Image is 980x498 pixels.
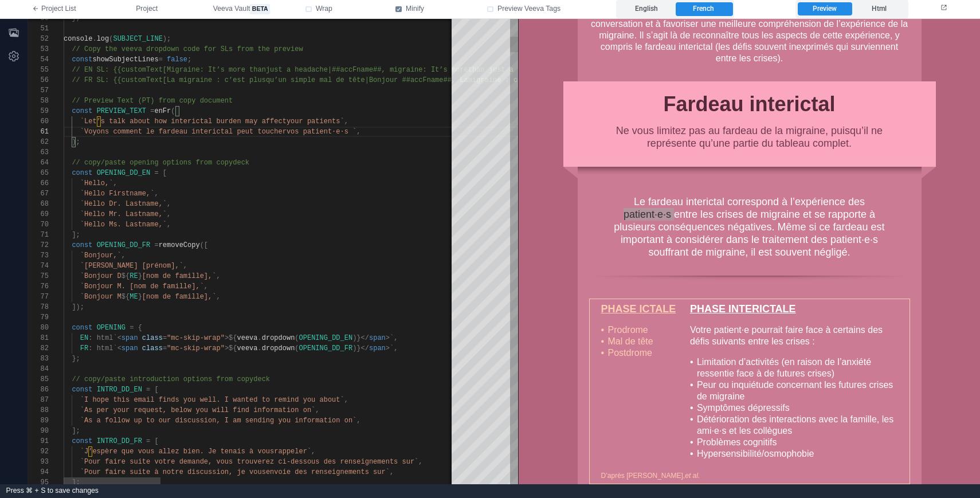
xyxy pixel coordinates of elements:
[72,45,278,53] span: // Copy the veeva dropdown code for SLs from the p
[28,75,49,85] div: 56
[72,375,270,383] span: // copy/paste introduction options from copydeck
[72,231,80,239] span: ];
[97,35,109,43] span: log
[28,395,49,405] div: 87
[80,468,266,476] span: `Pour faire suite à notre discussion, je vous
[80,334,88,342] span: EN
[274,448,311,456] span: rappeler`
[80,417,287,425] span: `As a follow up to our discussion, I am sending yo
[97,437,142,445] span: INTRO_DD_FR
[72,159,249,167] span: // copy/paste opening options from copydeck
[28,446,49,457] div: 92
[618,2,675,16] label: English
[146,437,150,445] span: =
[213,4,270,14] span: Veeva Vault
[28,426,49,436] div: 90
[80,396,287,404] span: `I hope this email finds you well. I wanted to rem
[28,385,49,395] div: 86
[28,85,49,96] div: 57
[28,436,49,446] div: 91
[28,302,49,312] div: 78
[72,386,92,394] span: const
[88,334,92,342] span: :
[130,324,134,332] span: =
[250,4,270,14] span: beta
[150,107,154,115] span: =
[28,127,49,137] div: 61
[287,117,344,126] span: your patients`
[80,262,183,270] span: `[PERSON_NAME] [prénom],`
[138,293,142,301] span: }
[28,54,49,65] div: 54
[80,448,274,456] span: `J’espère que vous allez bien. Je tenais à vous
[97,107,146,115] span: PREVIEW_TEXT
[352,334,369,342] span: )}</
[142,293,217,301] span: [nom de famille],`
[138,324,142,332] span: {
[130,293,138,301] span: ME
[344,396,348,404] span: ,
[356,128,360,136] span: ,
[97,241,151,249] span: OPENING_DD_FR
[80,458,287,466] span: `Pour faire suite votre demande, vous trouverez ci
[163,35,171,43] span: );
[28,158,49,168] div: 64
[121,344,138,352] span: span
[167,200,171,208] span: ,
[28,457,49,467] div: 93
[287,458,418,466] span: -dessous des renseignements sur`
[97,324,126,332] span: OPENING
[167,344,225,352] span: "mc-skip-wrap"
[200,241,208,249] span: ([
[287,406,315,414] span: ion on`
[80,200,167,208] span: `Hello Dr. Lastname,`
[183,262,187,270] span: ,
[142,344,163,352] span: class
[295,344,299,352] span: (
[352,344,369,352] span: )}</
[72,437,92,445] span: const
[154,437,158,445] span: [
[356,417,360,425] span: ,
[138,272,142,280] span: }
[28,333,49,343] div: 81
[262,334,295,342] span: dropdown
[80,293,121,301] span: `Bonjour M
[258,334,262,342] span: .
[28,343,49,354] div: 82
[142,272,217,280] span: [nom de famille],`
[266,66,468,74] span: just a headache|##accFname##, migraine: It’s more
[121,293,130,301] span: ${
[159,241,200,249] span: removeCopy
[64,35,92,43] span: console
[121,272,130,280] span: ${
[308,127,308,137] textarea: Editor content;Press Alt+F1 for Accessibility Options.
[80,117,287,126] span: `Let’s talk about how interictal burden may affect
[28,312,49,323] div: 79
[80,272,121,280] span: `Bonjour D
[113,179,117,187] span: ,
[299,334,353,342] span: OPENING_DD_EN
[163,334,167,342] span: =
[28,23,49,34] div: 51
[88,344,92,352] span: :
[187,56,191,64] span: ;
[390,468,394,476] span: ,
[675,2,732,16] label: French
[28,354,49,364] div: 83
[28,147,49,158] div: 63
[113,35,162,43] span: SUBJECT_LINE
[28,415,49,426] div: 89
